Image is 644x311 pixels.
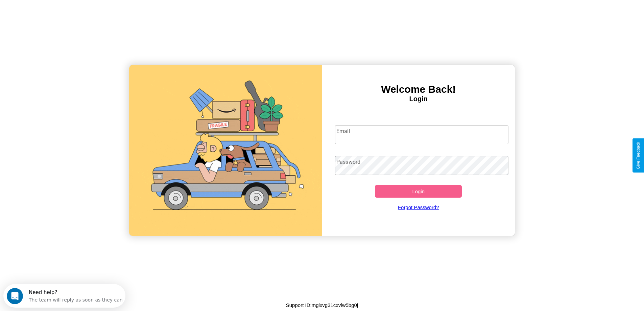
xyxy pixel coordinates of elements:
h3: Welcome Back! [322,84,515,95]
a: Forgot Password? [332,198,505,217]
div: Give Feedback [636,142,641,169]
iframe: Intercom live chat discovery launcher [3,284,125,308]
div: Need help? [25,6,119,11]
button: Login [375,185,462,198]
div: Open Intercom Messenger [3,3,126,21]
iframe: Intercom live chat [7,288,23,304]
img: gif [129,65,322,236]
div: The team will reply as soon as they can [25,11,119,18]
h4: Login [322,95,515,103]
p: Support ID: mglxvg31cxvlw5bg0j [286,301,358,310]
